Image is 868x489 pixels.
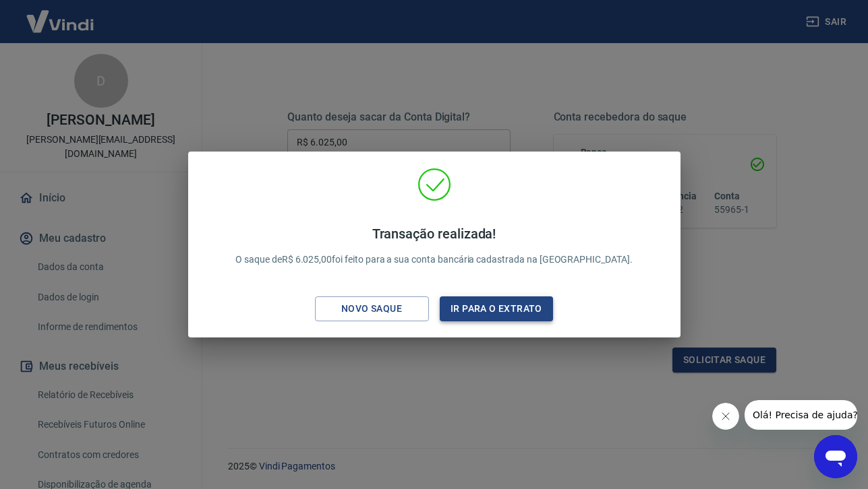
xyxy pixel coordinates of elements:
[235,226,633,267] p: O saque de R$ 6.025,00 foi feito para a sua conta bancária cadastrada na [GEOGRAPHIC_DATA].
[315,296,429,321] button: Novo saque
[440,296,554,321] button: Ir para o extrato
[745,400,857,430] iframe: Mensagem da empresa
[8,9,113,20] span: Olá! Precisa de ajuda?
[235,226,633,242] h4: Transação realizada!
[712,403,739,430] iframe: Fechar mensagem
[814,435,857,478] iframe: Botão para abrir a janela de mensagens
[325,300,418,317] div: Novo saque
